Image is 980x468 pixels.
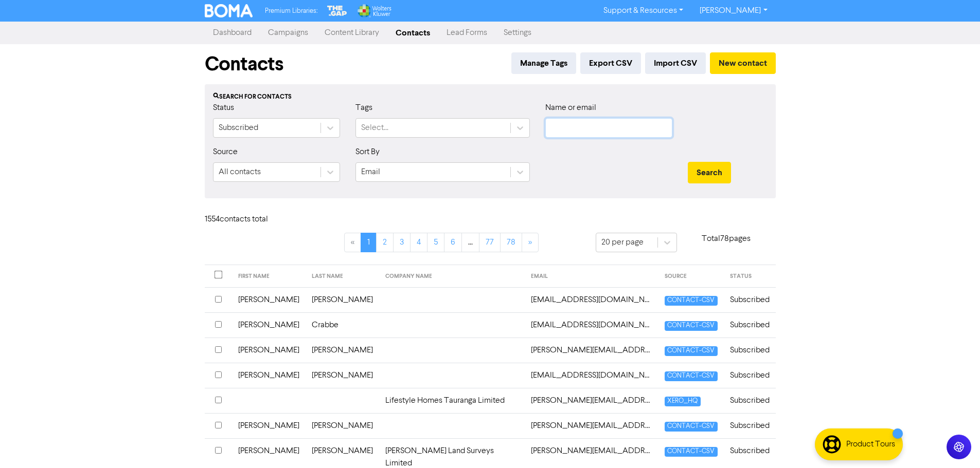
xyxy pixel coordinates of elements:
div: 20 per page [601,236,644,249]
a: Settings [495,23,540,43]
button: Search [688,162,731,183]
th: SOURCE [658,265,723,288]
td: Lifestyle Homes Tauranga Limited [379,388,525,413]
td: Crabbe [306,312,379,338]
a: [PERSON_NAME] [691,3,775,19]
td: [PERSON_NAME] [306,338,379,363]
a: Page 1 is your current page [361,233,377,252]
label: Sort By [355,146,380,158]
label: Name or email [545,102,596,114]
label: Status [213,102,234,114]
h1: Contacts [205,52,283,76]
a: Contacts [387,23,438,43]
span: CONTACT-CSV [665,346,717,356]
td: [PERSON_NAME] [232,287,306,312]
td: [PERSON_NAME] [232,338,306,363]
td: aaron@lifestylehomes.co.nz [525,388,658,413]
span: CONTACT-CSV [665,321,717,331]
a: Page 77 [479,233,501,252]
td: aaronjvdh@gmail.com [525,363,658,388]
td: 2caroladams@gmail.com [525,287,658,312]
a: Page 4 [410,233,427,252]
a: Campaigns [260,23,316,43]
span: Premium Libraries: [265,8,317,14]
span: CONTACT-CSV [665,371,717,381]
div: Email [361,166,380,178]
span: CONTACT-CSV [665,296,717,306]
button: New contact [710,52,776,74]
td: [PERSON_NAME] [232,363,306,388]
th: EMAIL [525,265,658,288]
span: CONTACT-CSV [665,447,717,457]
button: Export CSV [580,52,641,74]
td: Subscribed [724,338,776,363]
td: Subscribed [724,413,776,438]
span: CONTACT-CSV [665,422,717,432]
img: The Gap [326,4,348,17]
div: Select... [361,122,388,134]
button: Import CSV [645,52,706,74]
th: LAST NAME [306,265,379,288]
td: [PERSON_NAME] [306,287,379,312]
a: Page 3 [393,233,411,252]
img: BOMA Logo [205,4,253,17]
img: Wolters Kluwer [357,4,391,17]
h6: 1554 contact s total [205,215,287,224]
a: Page 78 [500,233,522,252]
div: Search for contacts [213,92,768,102]
td: aaron.moores@craigsip.com [525,413,658,438]
td: Subscribed [724,287,776,312]
a: » [522,233,539,252]
label: Source [213,146,238,158]
td: [PERSON_NAME] [306,363,379,388]
td: aaronjensen@xtra.co.nz [525,338,658,363]
td: [PERSON_NAME] [232,413,306,438]
td: Subscribed [724,388,776,413]
div: Subscribed [219,122,258,134]
a: Page 5 [427,233,444,252]
th: COMPANY NAME [379,265,525,288]
a: Lead Forms [438,23,495,43]
td: Subscribed [724,312,776,338]
td: [PERSON_NAME] [306,413,379,438]
p: Total 78 pages [677,233,776,245]
iframe: Chat Widget [929,419,980,468]
td: Subscribed [724,363,776,388]
th: FIRST NAME [232,265,306,288]
td: [PERSON_NAME] [232,312,306,338]
span: XERO_HQ [665,397,700,406]
a: Page 6 [444,233,462,252]
a: Dashboard [205,23,260,43]
td: 4crabbees@gmail.com [525,312,658,338]
button: Manage Tags [511,52,576,74]
label: Tags [355,102,372,114]
a: Content Library [316,23,387,43]
div: All contacts [219,166,261,178]
th: STATUS [724,265,776,288]
a: Page 2 [376,233,394,252]
a: Support & Resources [595,3,691,19]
